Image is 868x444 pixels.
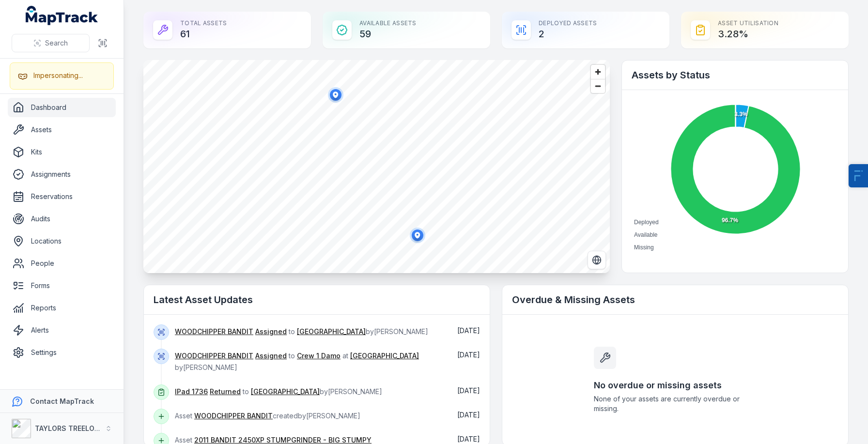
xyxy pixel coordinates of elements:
[175,351,253,361] a: WOODCHIPPER BANDIT
[634,219,659,226] span: Deployed
[175,327,253,337] a: WOODCHIPPER BANDIT
[8,142,116,162] a: Kits
[8,98,116,117] a: Dashboard
[297,351,341,361] a: Crew 1 Damo
[8,276,116,295] a: Forms
[8,343,116,362] a: Settings
[26,6,98,25] a: MapTrack
[594,394,757,413] span: None of your assets are currently overdue or missing.
[255,351,287,361] a: Assigned
[457,351,480,359] span: [DATE]
[457,351,480,359] time: 29/08/2025, 1:06:30 pm
[8,254,116,273] a: People
[457,326,480,335] time: 29/08/2025, 1:25:48 pm
[154,293,480,306] h2: Latest Asset Updates
[8,120,116,139] a: Assets
[350,351,419,361] a: [GEOGRAPHIC_DATA]
[255,327,287,337] a: Assigned
[175,387,208,397] a: IPad 1736
[33,71,83,80] div: Impersonating...
[175,352,419,371] span: to at by [PERSON_NAME]
[35,424,116,432] strong: TAYLORS TREELOPPING
[457,386,480,395] time: 06/08/2025, 12:56:36 pm
[8,187,116,206] a: Reservations
[457,386,480,395] span: [DATE]
[175,387,382,396] span: to by [PERSON_NAME]
[457,411,480,419] span: [DATE]
[12,34,90,52] button: Search
[588,251,606,269] button: Switch to Satellite View
[591,65,605,79] button: Zoom in
[8,298,116,318] a: Reports
[30,397,94,405] strong: Contact MapTrack
[8,165,116,184] a: Assignments
[8,231,116,251] a: Locations
[457,435,480,443] span: [DATE]
[210,387,241,397] a: Returned
[634,231,657,238] span: Available
[297,327,366,337] a: [GEOGRAPHIC_DATA]
[594,379,757,392] h3: No overdue or missing assets
[251,387,320,397] a: [GEOGRAPHIC_DATA]
[194,411,273,421] a: WOODCHIPPER BANDIT
[45,38,68,48] span: Search
[175,327,428,336] span: to by [PERSON_NAME]
[143,60,610,273] canvas: Map
[457,435,480,443] time: 30/07/2025, 9:59:20 am
[175,412,360,420] span: Asset created by [PERSON_NAME]
[457,411,480,419] time: 30/07/2025, 10:03:23 am
[634,244,654,251] span: Missing
[8,209,116,229] a: Audits
[457,326,480,335] span: [DATE]
[512,293,838,306] h2: Overdue & Missing Assets
[632,68,838,82] h2: Assets by Status
[591,79,605,93] button: Zoom out
[8,321,116,340] a: Alerts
